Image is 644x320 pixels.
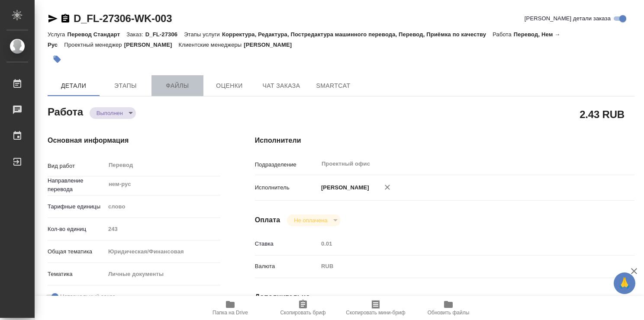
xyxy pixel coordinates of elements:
span: Оценки [209,80,250,91]
button: Выполнен [94,109,126,117]
span: Этапы [105,80,146,91]
h4: Дополнительно [255,292,634,302]
p: Работа [493,31,514,38]
input: Пустое поле [105,223,220,235]
h4: Исполнители [255,135,634,146]
p: Тарифные единицы [48,202,105,211]
span: Обновить файлы [428,310,470,316]
p: Общая тематика [48,247,105,256]
div: слово [105,199,220,214]
p: Этапы услуги [184,31,222,38]
h2: Работа [48,103,83,119]
button: Скопировать бриф [267,296,339,320]
span: [PERSON_NAME] детали заказа [525,14,611,23]
div: Выполнен [90,107,136,119]
span: Скопировать мини-бриф [346,310,405,316]
p: D_FL-27306 [145,31,184,38]
h4: Оплата [255,215,280,225]
input: Пустое поле [318,237,603,250]
span: Папка на Drive [213,310,248,316]
p: Подразделение [255,160,318,169]
button: Обновить файлы [412,296,485,320]
p: [PERSON_NAME] [318,183,369,192]
p: Заказ: [126,31,145,38]
p: Корректура, Редактура, Постредактура машинного перевода, Перевод, Приёмка по качеству [222,31,493,38]
span: SmartCat [312,80,354,91]
a: D_FL-27306-WK-003 [74,13,172,24]
p: [PERSON_NAME] [244,42,298,48]
div: Выполнен [287,214,340,226]
p: Направление перевода [48,176,105,194]
p: [PERSON_NAME] [124,42,179,48]
span: 🙏 [617,274,632,292]
p: Перевод Стандарт [67,31,126,38]
p: Тематика [48,270,105,278]
span: Детали [53,80,94,91]
span: Скопировать бриф [280,310,325,316]
div: Юридическая/Финансовая [105,244,220,259]
p: Ставка [255,240,318,248]
p: Клиентские менеджеры [179,42,244,48]
button: 🙏 [614,272,635,294]
button: Удалить исполнителя [378,178,397,197]
span: Файлы [157,80,198,91]
button: Скопировать ссылку [60,13,71,24]
button: Скопировать ссылку для ЯМессенджера [48,13,58,24]
button: Не оплачена [291,217,330,224]
span: Нотариальный заказ [60,292,115,301]
p: Услуга [48,31,67,38]
p: Валюта [255,262,318,271]
p: Кол-во единиц [48,225,105,234]
div: RUB [318,259,603,274]
span: Чат заказа [261,80,302,91]
p: Исполнитель [255,183,318,192]
p: Вид работ [48,162,105,170]
h2: 2.43 RUB [580,107,625,122]
p: Проектный менеджер [64,42,124,48]
button: Скопировать мини-бриф [339,296,412,320]
div: Личные документы [105,267,220,282]
h4: Основная информация [48,135,220,146]
button: Папка на Drive [194,296,267,320]
button: Добавить тэг [48,50,67,69]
